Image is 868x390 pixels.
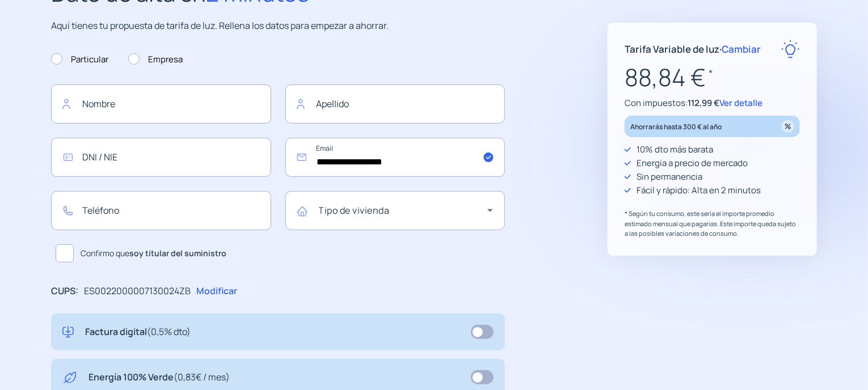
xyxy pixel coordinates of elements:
p: ES0022000007130024ZB [84,284,191,299]
p: Tarifa Variable de luz · [625,41,761,57]
span: Cambiar [722,43,761,56]
p: Energia a precio de mercado [637,156,748,170]
p: * Según tu consumo, este sería el importe promedio estimado mensual que pagarías. Este importe qu... [625,209,800,239]
span: 112,99 € [688,97,719,109]
span: (0,5% dto) [147,325,191,338]
img: digital-invoice.svg [62,325,74,340]
label: Particular [51,53,108,66]
p: 88,84 € [625,58,800,96]
p: 10% dto más barata [637,143,713,156]
p: Aquí tienes tu propuesta de tarifa de luz. Rellena los datos para empezar a ahorrar. [51,19,505,33]
label: Empresa [128,53,183,66]
span: Ver detalle [719,97,762,109]
p: Modificar [196,284,237,299]
p: Con impuestos: [625,96,800,110]
span: Confirmo que [81,247,226,260]
p: Sin permanencia [637,170,702,184]
img: energy-green.svg [62,370,77,385]
p: Fácil y rápido: Alta en 2 minutos [637,184,761,197]
p: Factura digital [85,325,191,340]
b: soy titular del suministro [129,248,226,258]
p: Ahorrarás hasta 300 € al año [630,120,722,133]
span: (0,83€ / mes) [174,371,230,383]
p: Energía 100% Verde [89,370,230,385]
p: CUPS: [51,284,78,299]
mat-label: Tipo de vivienda [319,204,390,217]
img: percentage_icon.svg [782,120,794,133]
img: rate-E.svg [781,40,800,58]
